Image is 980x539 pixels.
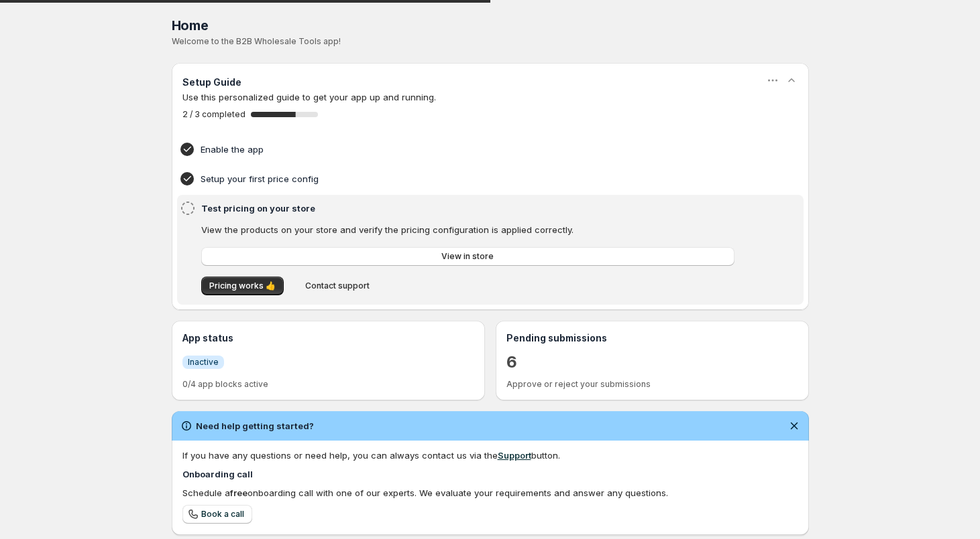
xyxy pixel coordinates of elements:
[182,467,798,481] h4: Onboarding call
[201,223,734,236] p: View the products on your store and verify the pricing configuration is applied correctly.
[196,419,314,433] h2: Need help getting started?
[182,379,474,390] p: 0/4 app blocks active
[297,277,378,295] button: Contact support
[305,281,370,291] span: Contact support
[182,449,798,462] div: If you have any questions or need help, you can always contact us via the button.
[182,486,798,499] div: Schedule a onboarding call with one of our experts. We evaluate your requirements and answer any ...
[506,331,798,345] h3: Pending submissions
[506,379,798,390] p: Approve or reject your submissions
[201,247,734,266] a: View in store
[182,76,241,89] h3: Setup Guide
[172,17,209,33] span: Home
[201,143,739,156] h4: Enable the app
[172,36,809,47] p: Welcome to the B2B Wholesale Tools app!
[201,509,244,520] span: Book a call
[209,281,276,291] span: Pricing works 👍
[182,90,798,104] p: Use this personalized guide to get your app up and running.
[201,202,739,215] h4: Test pricing on your store
[201,172,739,185] h4: Setup your first price config
[441,251,494,262] span: View in store
[506,352,517,373] a: 6
[201,277,284,295] button: Pricing works 👍
[498,450,531,461] a: Support
[182,109,246,120] span: 2 / 3 completed
[188,357,219,368] span: Inactive
[230,487,248,498] b: free
[785,416,804,435] button: Dismiss notification
[182,505,252,524] a: Book a call
[182,355,224,369] a: InfoInactive
[182,331,474,345] h3: App status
